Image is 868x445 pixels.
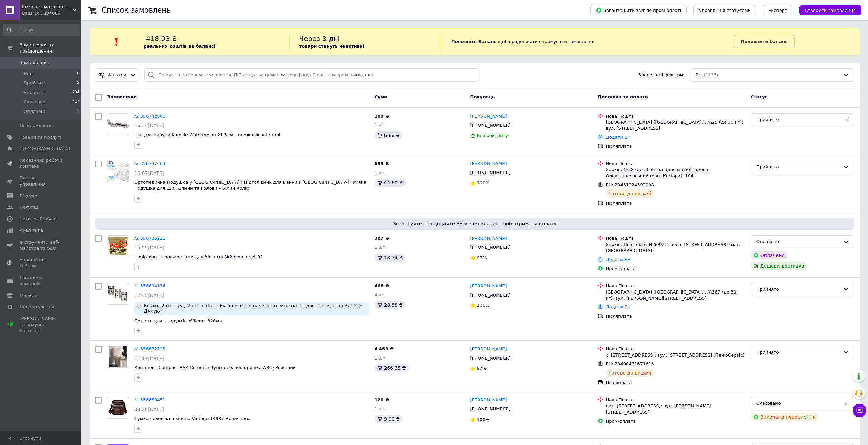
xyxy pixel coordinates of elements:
a: [PERSON_NAME] [470,161,507,167]
input: Пошук [3,24,80,36]
span: Скасовані [24,99,47,105]
span: Вітаю! 2шт - tea, 2шт - coffee. Якщо все є в наявності, можна не дзвонити, надсилайте. Дякую! [144,303,367,314]
img: Фото товару [109,346,126,367]
div: Нова Пошта [606,113,745,119]
button: Створити замовлення [799,5,861,15]
a: Фото товару [107,283,129,305]
div: [GEOGRAPHIC_DATA] ([GEOGRAPHIC_DATA].), №367 (до 30 кг): вул. [PERSON_NAME][STREET_ADDRESS] [606,289,745,301]
div: Оплачено [756,238,841,245]
span: 4 шт. [375,292,387,297]
span: Показники роботи компанії [20,157,63,169]
div: Дешева доставка [751,262,807,270]
div: Прийнято [756,286,841,293]
span: Експорт [768,8,787,13]
a: [PERSON_NAME] [470,346,507,352]
a: Фото товару [107,397,129,419]
span: 1 шт. [375,406,387,411]
span: 97% [477,255,487,260]
span: 699 ₴ [375,161,389,166]
div: Пром-оплата [606,266,745,272]
h1: Список замовлень [102,6,171,14]
span: Маркет [20,292,37,299]
span: ЕН: 20451224392908 [606,182,654,187]
div: Харків, Поштомат №6093: просп. [STREET_ADDRESS] (маг. [GEOGRAPHIC_DATA]) [606,242,745,254]
span: 120 ₴ [375,397,389,402]
span: Оплачені [24,108,45,115]
span: [PHONE_NUMBER] [470,356,511,361]
button: Експорт [763,5,793,15]
span: Згенеруйте або додайте ЕН у замовлення, щоб отримати оплату [98,220,852,227]
span: Всі [696,72,703,78]
span: Збережені фільтри: [638,72,685,78]
a: Створити замовлення [792,7,861,13]
a: № 356672725 [134,346,165,351]
span: 100% [477,417,490,422]
span: Через 3 дні [299,35,340,43]
span: Нові [24,70,34,77]
a: Додати ЕН [606,135,631,140]
span: (1137) [704,72,718,77]
span: Гаманець компанії [20,275,63,287]
span: Замовлення [107,94,138,99]
div: 44.60 ₴ [375,179,406,187]
a: Додати ЕН [606,257,631,262]
img: Фото товару [107,161,129,182]
div: Пром-оплата [606,418,745,424]
a: [PERSON_NAME] [470,113,507,120]
span: Відгуки [20,193,37,199]
input: Пошук за номером замовлення, ПІБ покупця, номером телефону, Email, номером накладної [144,68,479,82]
span: 0 [77,70,79,77]
a: Набір хни з трафаретами для біо-тату №2 henna-set-02 [134,254,263,259]
a: [PERSON_NAME] [470,397,507,403]
img: Фото товару [107,285,129,302]
span: Комплект Compact RAK Ceramics (унітаз бачок кришка АВС) Рожевий [134,365,296,370]
div: смт. [STREET_ADDRESS]: вул. [PERSON_NAME][STREET_ADDRESS] [606,403,745,415]
span: 468 ₴ [375,283,389,288]
div: Харків, №38 (до 30 кг на одне місце): просп. Олександрівський (ран. Косіора), 184 [606,167,745,179]
span: 11:13[DATE] [134,356,164,361]
span: Налаштування [20,304,54,310]
span: [PHONE_NUMBER] [470,292,511,298]
span: Завантажити звіт по пром-оплаті [596,7,681,13]
span: 427 [72,99,79,105]
div: с. [STREET_ADDRESS]: вул. [STREET_ADDRESS] (ПежоСервіс) [606,352,745,358]
div: 18.74 ₴ [375,254,406,262]
span: Покупець [470,94,495,99]
span: Панель управління [20,175,63,187]
span: Аналітика [20,227,43,234]
span: Інструменти веб-майстра та SEO [20,239,63,251]
a: [PERSON_NAME] [470,283,507,289]
span: -418.03 ₴ [144,35,177,43]
button: Завантажити звіт по пром-оплаті [590,5,687,15]
span: [PERSON_NAME] та рахунки [20,316,63,334]
img: Фото товару [107,119,129,128]
div: Прийнято [756,116,841,123]
a: Фото товару [107,346,129,368]
div: , щоб продовжити отримувати замовлення [441,34,734,49]
span: Виконані [24,89,45,96]
a: Сумка чоловіча шкіряна Vintage 14987 Коричнева [134,416,251,421]
span: 4 469 ₴ [375,346,394,351]
a: № 356737663 [134,161,165,166]
div: Післяплата [606,380,745,386]
span: 5 [77,80,79,86]
div: Ваш ID: 3804888 [22,10,81,16]
a: [PERSON_NAME] [470,236,507,242]
div: 9.90 ₴ [375,415,402,423]
span: 307 ₴ [375,236,389,241]
a: Ортопедична Подушка у [GEOGRAPHIC_DATA] | Підголівник для Ванни з [GEOGRAPHIC_DATA] | М’яка Подуш... [134,180,366,191]
span: 100% [477,180,490,185]
span: 97% [477,366,487,371]
a: Поповнити баланс [734,35,795,48]
div: Нова Пошта [606,235,745,241]
span: Повідомлення [20,123,53,129]
span: Управління статусами [699,8,751,13]
span: Доставка та оплата [598,94,648,99]
span: ЕН: 20400471671615 [606,361,654,366]
div: Prom топ [20,328,63,334]
span: Покупці [20,204,38,210]
a: Додати ЕН [606,304,631,309]
span: [DEMOGRAPHIC_DATA] [20,146,70,152]
div: Післяплата [606,143,745,149]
